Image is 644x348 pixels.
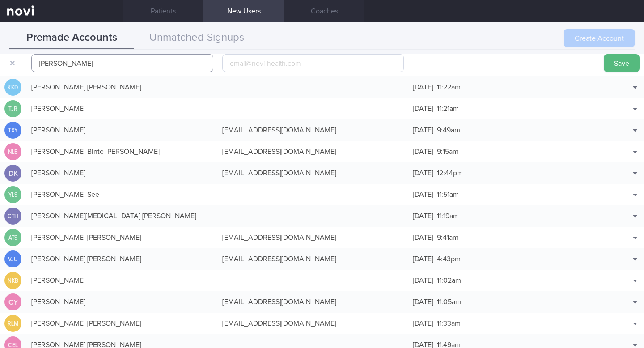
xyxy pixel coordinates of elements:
[437,170,463,177] span: 12:44pm
[27,186,218,204] div: [PERSON_NAME] See
[218,229,409,246] div: [EMAIL_ADDRESS][DOMAIN_NAME]
[437,298,461,306] span: 11:05am
[6,122,20,139] div: TXY
[6,272,20,289] div: NKB
[437,212,459,220] span: 11:19am
[413,170,433,177] span: [DATE]
[27,314,218,332] div: [PERSON_NAME] [PERSON_NAME]
[6,229,20,246] div: ATS
[27,272,218,289] div: [PERSON_NAME]
[27,164,218,182] div: [PERSON_NAME]
[413,212,433,220] span: [DATE]
[413,320,433,327] span: [DATE]
[437,277,461,284] span: 11:02am
[27,121,218,139] div: [PERSON_NAME]
[27,229,218,246] div: [PERSON_NAME] [PERSON_NAME]
[413,148,433,155] span: [DATE]
[218,143,409,161] div: [EMAIL_ADDRESS][DOMAIN_NAME]
[4,165,21,182] div: DK
[6,208,20,225] div: CTH
[437,191,459,198] span: 11:51am
[218,250,409,268] div: [EMAIL_ADDRESS][DOMAIN_NAME]
[27,143,218,161] div: [PERSON_NAME] Binte [PERSON_NAME]
[222,54,404,72] input: email@novi-health.com
[4,293,21,311] div: CY
[437,255,461,263] span: 4:43pm
[27,78,218,96] div: [PERSON_NAME] [PERSON_NAME]
[134,27,259,49] button: Unmatched Signups
[437,105,459,112] span: 11:21am
[27,293,218,311] div: [PERSON_NAME]
[413,255,433,263] span: [DATE]
[413,191,433,198] span: [DATE]
[218,121,409,139] div: [EMAIL_ADDRESS][DOMAIN_NAME]
[413,84,433,91] span: [DATE]
[218,293,409,311] div: [EMAIL_ADDRESS][DOMAIN_NAME]
[6,186,20,204] div: YLS
[437,148,458,155] span: 9:15am
[413,105,433,112] span: [DATE]
[437,127,460,134] span: 9:49am
[413,234,433,241] span: [DATE]
[6,143,20,161] div: NLB
[604,54,640,72] button: Save
[6,100,20,118] div: TJR
[413,127,433,134] span: [DATE]
[27,100,218,118] div: [PERSON_NAME]
[27,250,218,268] div: [PERSON_NAME] [PERSON_NAME]
[218,314,409,332] div: [EMAIL_ADDRESS][DOMAIN_NAME]
[437,320,461,327] span: 11:33am
[6,79,20,96] div: KKD
[437,234,458,241] span: 9:41am
[27,207,218,225] div: [PERSON_NAME][MEDICAL_DATA] [PERSON_NAME]
[9,27,134,49] button: Premade Accounts
[413,277,433,284] span: [DATE]
[6,250,20,268] div: VJU
[6,315,20,332] div: RLM
[413,298,433,306] span: [DATE]
[437,84,461,91] span: 11:22am
[31,54,213,72] input: John Doe
[218,164,409,182] div: [EMAIL_ADDRESS][DOMAIN_NAME]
